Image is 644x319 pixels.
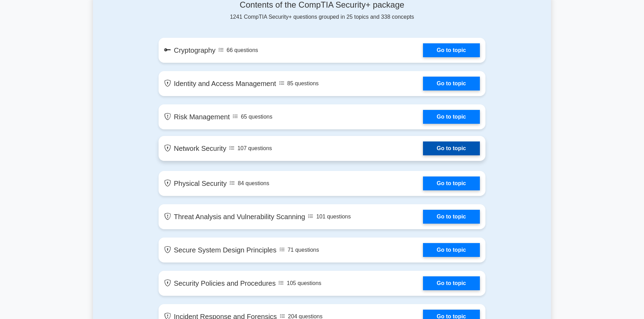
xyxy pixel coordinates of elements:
a: Go to topic [423,77,480,90]
a: Go to topic [423,176,480,190]
a: Go to topic [423,141,480,155]
a: Go to topic [423,43,480,57]
a: Go to topic [423,276,480,290]
a: Go to topic [423,110,480,124]
a: Go to topic [423,243,480,257]
a: Go to topic [423,210,480,224]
